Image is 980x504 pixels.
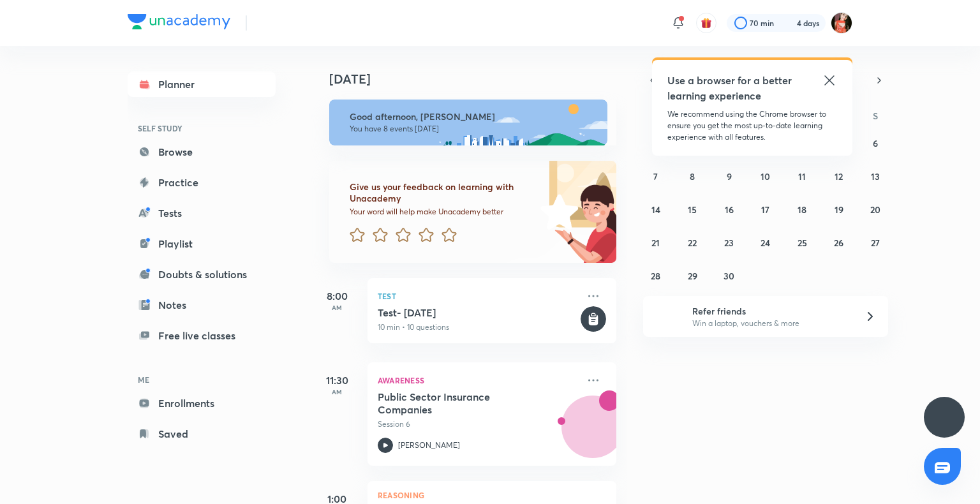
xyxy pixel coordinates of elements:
button: September 28, 2025 [646,265,666,286]
img: Avatar [562,403,623,464]
a: Saved [128,421,276,447]
button: September 8, 2025 [682,166,702,186]
button: September 13, 2025 [865,166,886,186]
abbr: September 10, 2025 [761,170,770,182]
abbr: September 25, 2025 [798,237,807,249]
button: September 24, 2025 [755,232,776,253]
button: September 10, 2025 [755,166,776,186]
button: September 11, 2025 [792,166,812,186]
button: September 25, 2025 [792,232,812,253]
a: Company Logo [128,14,230,33]
abbr: Saturday [873,110,878,122]
p: Reasoning [378,491,606,499]
p: Test [378,288,578,304]
h6: Give us your feedback on learning with Unacademy [350,181,536,204]
abbr: September 26, 2025 [834,237,843,249]
a: Practice [128,170,276,195]
h5: 11:30 [311,373,362,388]
a: Doubts & solutions [128,262,276,287]
button: September 6, 2025 [865,133,886,153]
p: You have 8 events [DATE] [350,124,596,134]
p: Awareness [378,373,578,388]
h6: SELF STUDY [128,117,276,139]
h4: [DATE] [329,71,629,87]
img: Minakshi gakre [831,12,852,34]
img: referral [653,304,679,329]
button: September 26, 2025 [829,232,849,253]
a: Planner [128,71,276,97]
abbr: September 19, 2025 [835,204,843,216]
abbr: September 17, 2025 [761,204,769,216]
button: September 17, 2025 [755,199,776,219]
abbr: September 13, 2025 [871,170,880,182]
p: [PERSON_NAME] [398,440,460,451]
p: Your word will help make Unacademy better [350,207,536,217]
p: Session 6 [378,419,578,430]
button: September 21, 2025 [646,232,666,253]
h5: 8:00 [311,288,362,304]
abbr: September 9, 2025 [727,170,732,182]
button: September 29, 2025 [682,265,702,286]
a: Tests [128,200,276,226]
p: We recommend using the Chrome browser to ensure you get the most up-to-date learning experience w... [667,108,837,143]
img: streak [782,17,794,29]
a: Free live classes [128,323,276,348]
p: Win a laptop, vouchers & more [692,318,849,329]
abbr: September 14, 2025 [651,204,660,216]
abbr: September 27, 2025 [871,237,880,249]
abbr: September 22, 2025 [688,237,697,249]
abbr: September 28, 2025 [651,270,660,282]
img: afternoon [329,100,607,145]
h5: Public Sector Insurance Companies [378,390,537,416]
button: September 16, 2025 [719,199,739,219]
abbr: September 8, 2025 [690,170,695,182]
abbr: September 24, 2025 [761,237,770,249]
a: Notes [128,292,276,318]
abbr: September 15, 2025 [688,204,697,216]
p: 10 min • 10 questions [378,322,578,333]
h5: Test- 3rd Sep, 2025 [378,306,578,319]
abbr: September 21, 2025 [651,237,660,249]
h5: Use a browser for a better learning experience [667,73,794,103]
abbr: September 29, 2025 [688,270,697,282]
abbr: September 11, 2025 [798,170,806,182]
button: September 23, 2025 [719,232,739,253]
img: feedback_image [497,161,616,263]
abbr: September 20, 2025 [870,204,880,216]
button: September 12, 2025 [829,166,849,186]
h6: Refer friends [692,304,849,318]
abbr: September 12, 2025 [835,170,843,182]
abbr: September 6, 2025 [873,137,878,149]
button: September 14, 2025 [646,199,666,219]
abbr: September 23, 2025 [724,237,734,249]
button: September 18, 2025 [792,199,812,219]
a: Enrollments [128,390,276,416]
img: Company Logo [128,14,230,29]
abbr: September 18, 2025 [798,204,806,216]
img: ttu [937,410,952,425]
abbr: September 16, 2025 [725,204,734,216]
button: September 19, 2025 [829,199,849,219]
abbr: September 30, 2025 [724,270,734,282]
button: September 30, 2025 [719,265,739,286]
h6: ME [128,369,276,390]
button: September 20, 2025 [865,199,886,219]
button: September 15, 2025 [682,199,702,219]
button: avatar [696,13,716,33]
p: AM [311,304,362,311]
h6: Good afternoon, [PERSON_NAME] [350,111,596,122]
img: avatar [701,17,712,29]
a: Playlist [128,231,276,256]
p: AM [311,388,362,396]
button: September 22, 2025 [682,232,702,253]
button: September 27, 2025 [865,232,886,253]
button: September 7, 2025 [646,166,666,186]
button: September 9, 2025 [719,166,739,186]
a: Browse [128,139,276,165]
abbr: September 7, 2025 [653,170,658,182]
